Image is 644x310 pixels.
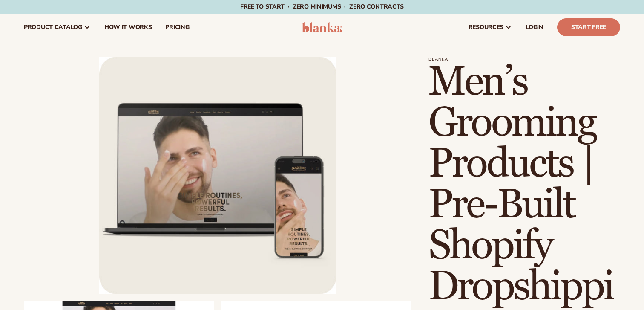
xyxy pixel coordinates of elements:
a: resources [462,14,519,41]
img: logo [302,22,342,32]
span: Free to start · ZERO minimums · ZERO contracts [240,3,404,11]
span: LOGIN [526,24,543,31]
span: resources [469,24,503,31]
a: LOGIN [519,14,550,41]
a: pricing [158,14,196,41]
span: How It Works [104,24,152,31]
a: product catalog [17,14,98,41]
p: Blanka [428,57,620,62]
a: Start Free [557,18,620,36]
span: product catalog [24,24,82,31]
a: How It Works [98,14,159,41]
span: pricing [165,24,189,31]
